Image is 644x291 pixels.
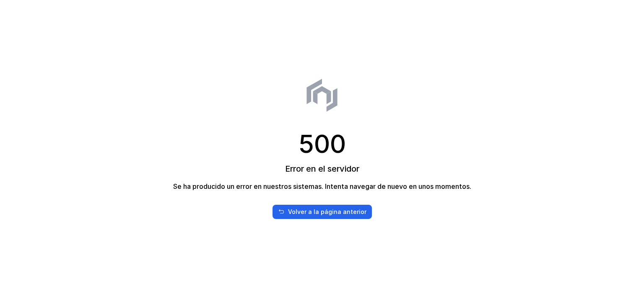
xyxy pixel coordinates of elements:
[273,205,372,219] button: Volver a la página anterior
[302,72,342,118] img: logo_grayscale.svg
[173,181,471,191] div: Se ha producido un error en nuestros sistemas. Intenta navegar de nuevo en unos momentos.
[285,163,359,175] div: Error en el servidor
[299,131,346,156] div: 500
[288,208,366,216] div: Volver a la página anterior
